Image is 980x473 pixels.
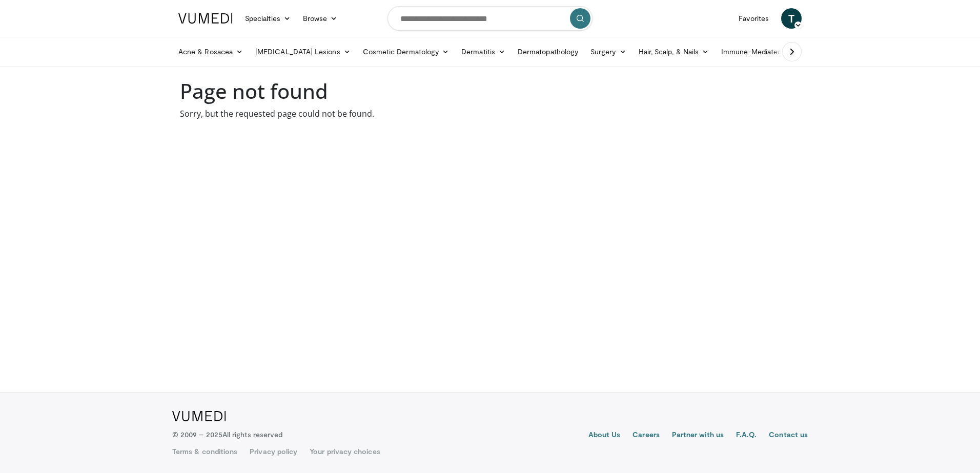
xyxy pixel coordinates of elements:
[632,429,660,442] a: Careers
[781,8,802,29] a: T
[172,41,249,62] a: Acne & Rosacea
[222,430,282,439] span: All rights reserved
[736,429,757,442] a: F.A.Q.
[250,446,297,457] a: Privacy policy
[180,107,800,120] p: Sorry, but the requested page could not be found.
[178,13,233,24] img: VuMedi Logo
[387,6,593,31] input: Search topics, interventions
[732,8,775,29] a: Favorites
[357,41,455,62] a: Cosmetic Dermatology
[512,41,584,62] a: Dermatopathology
[715,41,798,62] a: Immune-Mediated
[172,446,237,457] a: Terms & conditions
[632,41,715,62] a: Hair, Scalp, & Nails
[172,411,226,421] img: VuMedi Logo
[584,41,632,62] a: Surgery
[239,8,297,29] a: Specialties
[249,41,357,62] a: [MEDICAL_DATA] Lesions
[297,8,344,29] a: Browse
[180,79,800,103] h1: Page not found
[588,429,621,442] a: About Us
[172,429,282,440] p: © 2009 – 2025
[769,429,808,442] a: Contact us
[672,429,724,442] a: Partner with us
[310,446,380,457] a: Your privacy choices
[455,41,512,62] a: Dermatitis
